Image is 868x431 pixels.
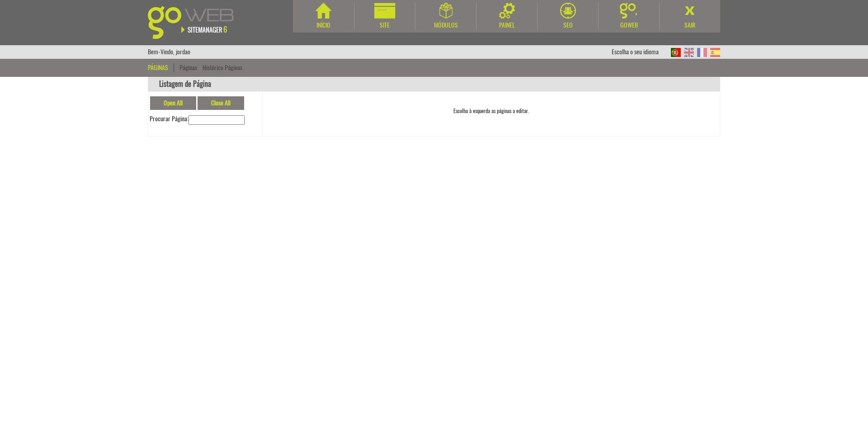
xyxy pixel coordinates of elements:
a: Histórico Páginas [203,63,242,72]
img: Goweb [148,6,244,39]
div: Sair [660,21,720,30]
div: Site [354,21,415,30]
img: Módulos [439,3,453,19]
img: Painel [499,3,515,19]
div: Bem-Vindo, jordao [148,45,190,59]
button: Open All [150,96,196,110]
img: Goweb [620,3,638,19]
img: Site [374,3,396,19]
button: Close All [198,96,244,110]
div: Listagem de Página [148,77,720,92]
div: Módulos [415,21,476,30]
div: SEO [538,21,598,30]
a: Páginas [179,63,197,72]
div: Goweb [599,21,659,30]
img: SEO [560,3,576,19]
img: ES [710,48,720,57]
img: FR [697,48,707,57]
td: Procurar Página: [150,114,245,125]
div: Escolha o seu idioma [612,45,668,59]
div: Páginas [148,63,174,72]
img: PT [671,48,681,57]
img: EN [684,48,694,57]
div: Painel [476,21,537,30]
td: Escolha à esquerda as páginas a editar. [263,92,720,137]
div: Início [293,21,354,30]
img: Início [316,3,331,19]
img: Sair [682,3,698,19]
